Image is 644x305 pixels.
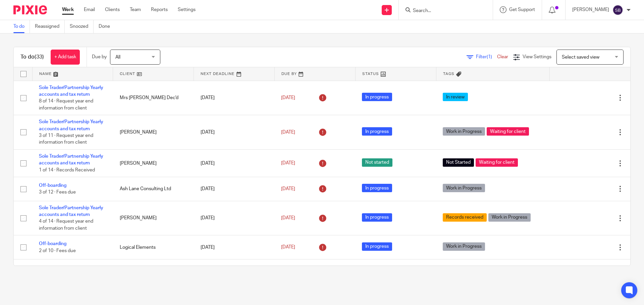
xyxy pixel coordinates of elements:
[194,259,275,283] td: [DATE]
[13,20,30,33] a: To do
[70,20,94,33] a: Snoozed
[39,168,95,172] span: 1 of 14 · Records Received
[362,213,392,222] span: In progress
[39,154,103,165] a: Sole Trader/Partnership Yearly accounts and tax return
[105,6,120,13] a: Clients
[523,55,551,59] span: View Settings
[39,133,93,145] span: 3 of 11 · Request year end information from client
[362,158,392,167] span: Not started
[281,130,295,135] span: [DATE]
[412,8,473,14] input: Search
[35,20,65,33] a: Reassigned
[194,150,275,177] td: [DATE]
[39,241,66,246] a: Off-boarding
[113,201,194,235] td: [PERSON_NAME]
[194,235,275,259] td: [DATE]
[115,55,120,60] span: All
[39,190,76,195] span: 3 of 12 · Fees due
[99,20,115,33] a: Done
[92,54,107,60] p: Due by
[194,201,275,235] td: [DATE]
[487,55,492,59] span: (1)
[178,6,196,13] a: Settings
[562,55,599,60] span: Select saved view
[13,5,47,14] img: Pixie
[443,158,474,167] span: Not Started
[39,206,103,217] a: Sole Trader/Partnership Yearly accounts and tax return
[476,55,497,59] span: Filter
[281,216,295,220] span: [DATE]
[194,115,275,150] td: [DATE]
[281,95,295,100] span: [DATE]
[443,213,487,222] span: Records received
[488,213,531,222] span: Work in Progress
[443,127,485,136] span: Work in Progress
[39,265,66,270] a: Off-boarding
[443,242,485,251] span: Work in Progress
[113,150,194,177] td: [PERSON_NAME]
[113,235,194,259] td: Logical Elements
[476,158,518,167] span: Waiting for client
[572,6,609,13] p: [PERSON_NAME]
[194,177,275,201] td: [DATE]
[20,54,44,61] h1: To do
[62,6,74,13] a: Work
[281,161,295,165] span: [DATE]
[39,120,103,131] a: Sole Trader/Partnership Yearly accounts and tax return
[113,115,194,150] td: [PERSON_NAME]
[497,55,508,59] a: Clear
[194,81,275,115] td: [DATE]
[362,184,392,192] span: In progress
[443,93,468,101] span: In review
[151,6,168,13] a: Reports
[130,6,141,13] a: Team
[362,93,392,101] span: In progress
[443,72,454,76] span: Tags
[487,127,529,136] span: Waiting for client
[113,81,194,115] td: Mrs [PERSON_NAME] Dec'd
[113,177,194,201] td: Ash Lane Consulting Ltd
[39,219,93,231] span: 4 of 14 · Request year end information from client
[51,50,80,65] a: + Add task
[39,99,93,110] span: 8 of 14 · Request year end information from client
[39,183,66,188] a: Off-boarding
[113,259,194,283] td: Red Panda Technologies Ltd - [OFFBOARDING]
[84,6,95,13] a: Email
[509,7,535,12] span: Get Support
[362,242,392,251] span: In progress
[281,186,295,191] span: [DATE]
[362,127,392,136] span: In progress
[281,245,295,249] span: [DATE]
[443,184,485,192] span: Work in Progress
[35,54,44,60] span: (33)
[612,5,623,15] img: svg%3E
[39,248,76,253] span: 2 of 10 · Fees due
[39,85,103,97] a: Sole Trader/Partnership Yearly accounts and tax return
